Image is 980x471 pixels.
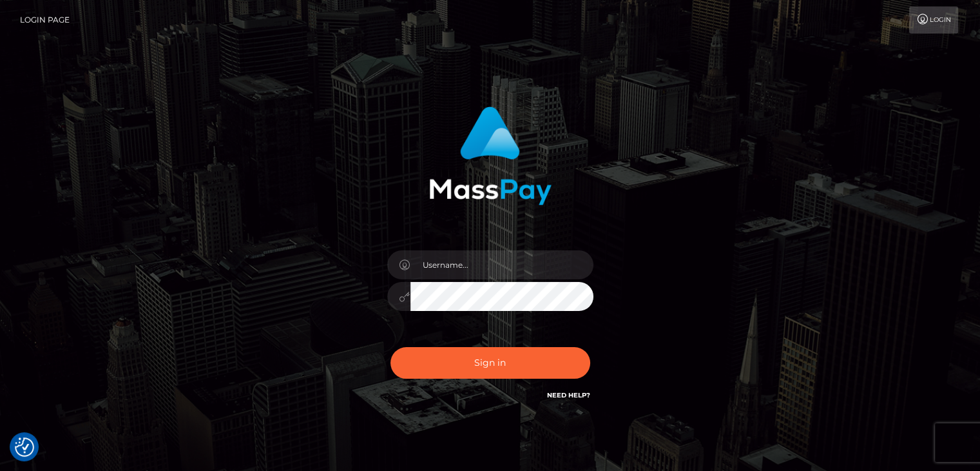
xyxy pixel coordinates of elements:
img: Revisit consent button [15,437,34,457]
a: Login Page [20,6,70,34]
input: Username... [410,250,593,279]
a: Need Help? [547,391,590,399]
img: MassPay Login [429,106,552,205]
button: Consent Preferences [15,437,34,457]
a: Login [909,6,958,34]
button: Sign in [390,347,590,379]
